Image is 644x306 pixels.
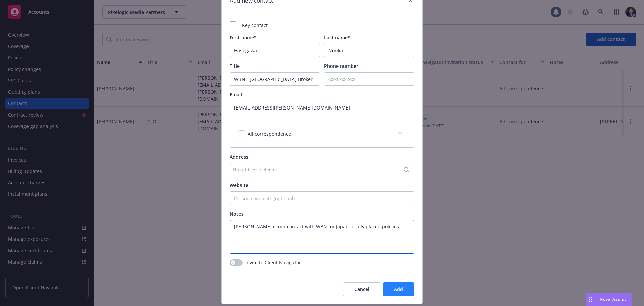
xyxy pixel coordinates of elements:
[230,101,414,114] input: example@email.com
[586,293,632,306] button: Nova Assist
[230,91,242,98] span: Email
[394,286,403,292] span: Add
[324,63,358,69] span: Phone number
[324,44,414,57] input: Last Name
[248,131,291,137] span: All correspondence
[230,120,414,147] div: All correspondence
[404,167,409,172] svg: Search
[230,163,414,176] button: No address selected
[230,21,414,29] div: Key contact
[324,34,351,41] span: Last name*
[600,296,626,302] span: Nova Assist
[343,282,380,296] button: Cancel
[230,220,414,254] textarea: [PERSON_NAME] is our contact with WBN for Japan locally placed policies.
[230,44,320,57] input: First Name
[383,282,414,296] button: Add
[354,286,369,292] span: Cancel
[230,211,244,217] span: Notes
[586,293,594,306] div: Drag to move
[230,72,320,86] input: e.g. CFO
[324,72,414,86] input: (xxx) xxx-xxx
[230,63,240,69] span: Title
[230,34,257,41] span: First name*
[230,182,248,188] span: Website
[245,259,301,266] span: Invite to Client Navigator
[230,191,414,205] input: Personal website (optional)
[233,166,405,173] div: No address selected
[230,154,248,160] span: Address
